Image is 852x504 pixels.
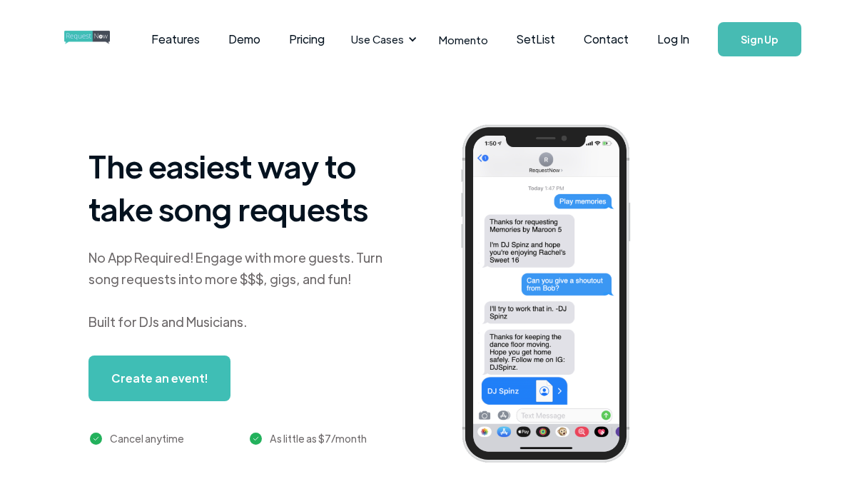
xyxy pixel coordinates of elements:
a: Contact [569,17,643,61]
div: Cancel anytime [110,430,184,447]
img: green checkmark [250,433,262,445]
a: Demo [214,17,275,61]
a: SetList [502,17,569,61]
h1: The easiest way to take song requests [88,144,405,230]
img: green checkmark [90,433,102,445]
div: As little as $7/month [270,430,367,447]
a: home [64,25,102,54]
a: Features [137,17,214,61]
div: No App Required! Engage with more guests. Turn song requests into more $$$, gigs, and fun! Built ... [88,247,405,333]
img: iphone screenshot [446,116,664,476]
a: Create an event! [88,356,230,401]
img: requestnow logo [64,31,136,44]
a: Sign Up [718,22,801,56]
a: Momento [425,19,502,61]
div: Use Cases [343,17,421,61]
a: Log In [643,14,704,64]
a: Pricing [275,17,339,61]
div: Use Cases [351,31,404,47]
